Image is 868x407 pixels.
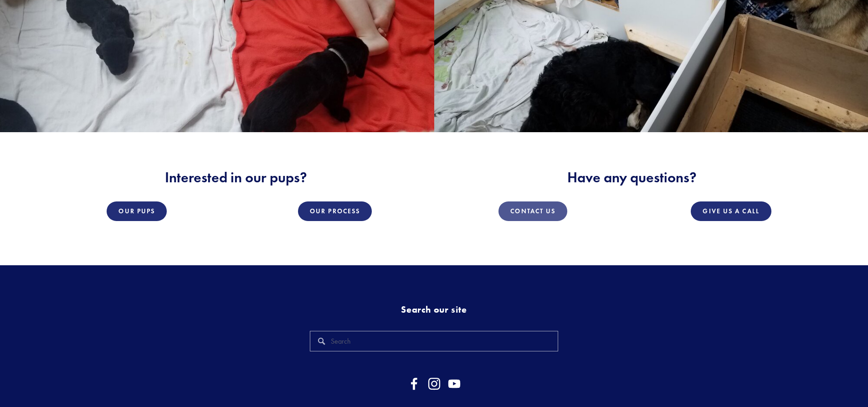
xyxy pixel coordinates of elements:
[107,201,167,221] a: Our Pups
[428,377,441,390] a: Instagram
[408,377,421,390] a: Facebook
[498,201,567,221] a: Contact Us
[401,304,467,315] strong: Search our site
[46,169,426,186] h2: Interested in our pups?
[442,169,823,186] h2: Have any questions?
[310,331,559,351] input: Search
[448,377,461,390] a: YouTube
[691,201,771,221] a: Give Us a Call
[298,201,372,221] a: Our Process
